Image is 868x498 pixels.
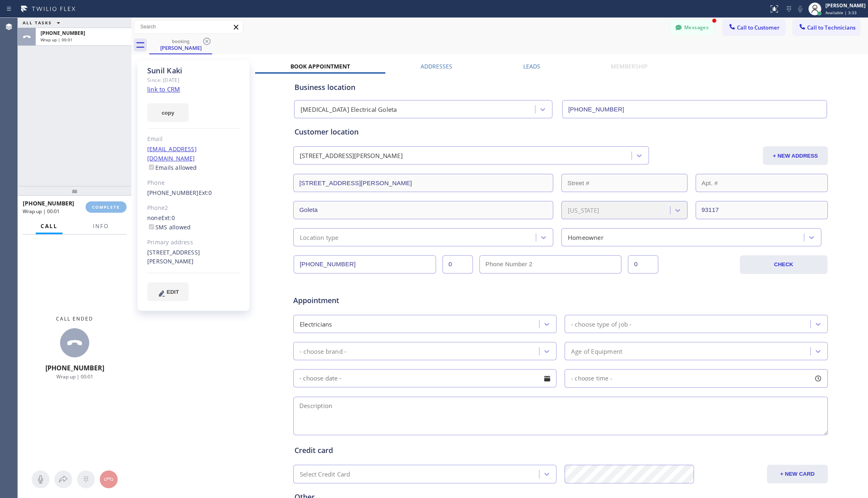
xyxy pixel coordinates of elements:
[147,178,240,188] div: Phone
[825,2,866,9] div: [PERSON_NAME]
[562,100,827,118] input: Phone Number
[300,233,339,242] div: Location type
[45,363,104,372] span: [PHONE_NUMBER]
[763,146,828,165] button: + NEW ADDRESS
[293,369,556,387] input: - choose date -
[300,151,403,160] div: [STREET_ADDRESS][PERSON_NAME]
[93,222,109,230] span: Info
[293,295,471,306] span: Appointment
[147,282,189,301] button: EDIT
[294,445,827,456] div: Credit card
[41,222,58,230] span: Call
[147,248,240,267] div: [STREET_ADDRESS][PERSON_NAME]
[167,289,179,295] span: EDIT
[100,470,118,488] button: Hang up
[571,319,632,329] div: - choose type of job -
[293,174,553,192] input: Address
[696,174,828,192] input: Apt. #
[161,214,175,222] span: Ext: 0
[568,233,604,242] div: Homeowner
[696,201,828,219] input: ZIP
[807,24,855,31] span: Call to Technicians
[134,20,243,33] input: Search
[86,201,127,213] button: COMPLETE
[293,201,553,219] input: City
[92,204,120,210] span: COMPLETE
[147,66,240,75] div: Sunil Kaki
[740,255,827,274] button: CHECK
[300,470,350,479] div: Select Credit Card
[571,346,622,356] div: Age of Equipment
[300,346,346,356] div: - choose brand -
[77,470,95,488] button: Open dialpad
[479,255,622,274] input: Phone Number 2
[611,62,647,70] label: Membership
[147,223,191,231] label: SMS allowed
[56,373,93,380] span: Wrap up | 00:01
[723,20,785,35] button: Call to Customer
[147,135,240,144] div: Email
[23,20,52,26] span: ALL TASKS
[767,465,828,483] button: + NEW CARD
[147,214,240,232] div: none
[199,189,212,197] span: Ext: 0
[150,44,211,51] div: [PERSON_NAME]
[670,20,715,35] button: Messages
[147,238,240,247] div: Primary address
[54,470,72,488] button: Open directory
[18,18,68,28] button: ALL TASKS
[150,36,211,53] div: Sunil Kaki
[147,203,240,213] div: Phone2
[56,315,93,322] span: Call ended
[147,103,189,122] button: copy
[147,189,199,197] a: [PHONE_NUMBER]
[290,62,350,70] label: Book Appointment
[294,126,827,137] div: Customer location
[147,75,240,85] div: Since: [DATE]
[41,30,85,36] span: [PHONE_NUMBER]
[421,62,452,70] label: Addresses
[737,24,780,31] span: Call to Customer
[523,62,540,70] label: Leads
[88,218,114,234] button: Info
[301,105,397,114] div: [MEDICAL_DATA] Electrical Goleta
[32,470,49,488] button: Mute
[150,38,211,44] div: booking
[149,224,154,229] input: SMS allowed
[443,255,473,274] input: Ext.
[147,85,180,93] a: link to CRM
[825,10,857,15] span: Available | 3:33
[41,37,73,43] span: Wrap up | 00:01
[561,174,688,192] input: Street #
[149,165,154,170] input: Emails allowed
[147,164,197,171] label: Emails allowed
[23,208,60,215] span: Wrap up | 00:01
[793,20,860,35] button: Call to Technicians
[795,3,806,15] button: Mute
[147,145,197,162] a: [EMAIL_ADDRESS][DOMAIN_NAME]
[23,199,74,207] span: [PHONE_NUMBER]
[571,374,612,382] span: - choose time -
[294,255,436,274] input: Phone Number
[300,319,332,329] div: Electricians
[36,218,62,234] button: Call
[628,255,658,274] input: Ext. 2
[294,82,827,93] div: Business location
